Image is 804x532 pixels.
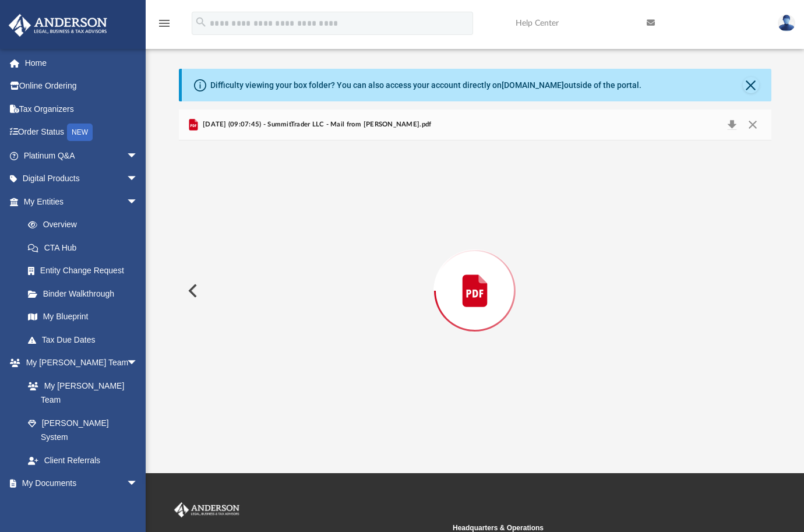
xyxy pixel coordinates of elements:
[157,16,171,30] i: menu
[502,80,564,90] a: [DOMAIN_NAME]
[16,328,156,351] a: Tax Due Dates
[778,15,795,31] img: User Pic
[67,124,93,141] div: NEW
[200,119,432,130] span: [DATE] (09:07:45) - SummitTrader LLC - Mail from [PERSON_NAME].pdf
[722,117,743,133] button: Download
[8,472,150,495] a: My Documentsarrow_drop_down
[16,305,150,329] a: My Blueprint
[8,190,156,213] a: My Entitiesarrow_drop_down
[8,351,150,375] a: My [PERSON_NAME] Teamarrow_drop_down
[8,167,156,191] a: Digital Productsarrow_drop_down
[126,167,150,191] span: arrow_drop_down
[195,16,207,29] i: search
[8,75,156,98] a: Online Ordering
[5,14,111,37] img: Anderson Advisors Platinum Portal
[16,259,156,283] a: Entity Change Request
[210,79,641,91] div: Difficulty viewing your box folder? You can also access your account directly on outside of the p...
[742,117,763,133] button: Close
[16,213,156,237] a: Overview
[16,236,156,259] a: CTA Hub
[16,374,144,411] a: My [PERSON_NAME] Team
[179,110,771,441] div: Preview
[16,282,156,305] a: Binder Walkthrough
[126,144,150,168] span: arrow_drop_down
[126,351,150,375] span: arrow_drop_down
[126,190,150,214] span: arrow_drop_down
[172,502,242,517] img: Anderson Advisors Platinum Portal
[16,449,150,472] a: Client Referrals
[16,411,150,449] a: [PERSON_NAME] System
[8,97,156,121] a: Tax Organizers
[8,51,156,75] a: Home
[8,144,156,167] a: Platinum Q&Aarrow_drop_down
[8,121,156,145] a: Order StatusNEW
[126,472,150,496] span: arrow_drop_down
[179,274,204,307] button: Previous File
[157,22,171,30] a: menu
[743,77,759,93] button: Close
